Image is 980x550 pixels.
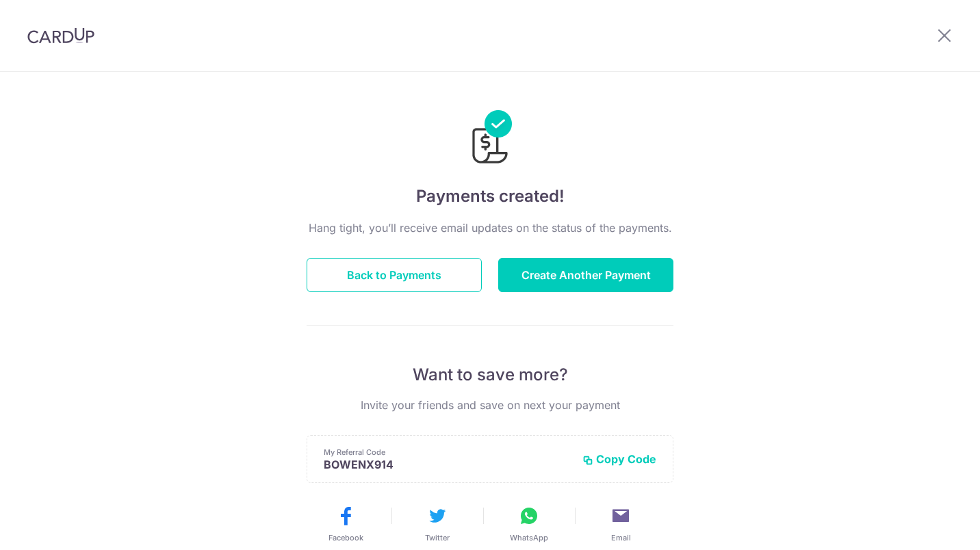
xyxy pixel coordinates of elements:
h4: Payments created! [307,184,673,209]
p: Invite your friends and save on next your payment [307,397,673,413]
button: Copy Code [582,452,656,466]
p: Hang tight, you’ll receive email updates on the status of the payments. [307,220,673,236]
span: Facebook [328,532,363,543]
button: Create Another Payment [498,258,673,292]
span: Email [611,532,631,543]
p: BOWENX914 [324,458,571,471]
p: Want to save more? [307,364,673,386]
p: My Referral Code [324,447,571,458]
button: Back to Payments [307,258,482,292]
button: Facebook [305,505,386,543]
button: Twitter [397,505,478,543]
button: WhatsApp [489,505,569,543]
button: Email [580,505,661,543]
span: WhatsApp [510,532,548,543]
span: Twitter [425,532,450,543]
img: CardUp [27,27,94,44]
img: Payments [468,110,512,168]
